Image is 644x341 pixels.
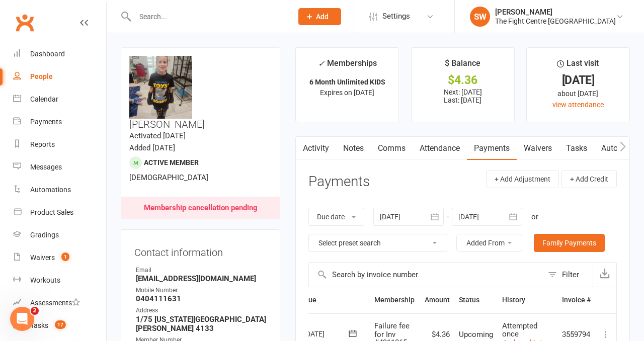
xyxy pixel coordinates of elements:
span: Add [316,13,329,21]
a: Activity [296,137,336,160]
a: Dashboard [13,43,106,65]
button: Added From [456,234,522,252]
th: Status [454,287,498,313]
iframe: Intercom live chat [10,307,34,331]
a: Payments [467,137,517,160]
div: Workouts [30,276,60,284]
a: Messages [13,156,106,179]
div: or [531,211,538,223]
span: Upcoming [459,330,493,339]
a: Calendar [13,88,106,111]
th: Due [299,287,370,313]
div: $ Balance [445,57,480,75]
h3: [PERSON_NAME] [129,56,272,130]
span: Active member [144,158,199,166]
div: Tasks [30,321,48,329]
strong: 0404111631 [136,294,267,303]
div: Email [136,266,267,275]
img: image1739427839.png [129,56,192,119]
a: view attendance [552,101,604,109]
div: about [DATE] [536,88,620,99]
div: Dashboard [30,50,65,58]
div: Automations [30,186,71,194]
div: Mobile Number [136,286,267,295]
div: Gradings [30,231,59,239]
div: Product Sales [30,208,73,216]
div: Filter [562,269,579,281]
a: Waivers 1 [13,246,106,269]
a: Tasks 17 [13,314,106,337]
a: Automations [13,179,106,201]
div: $4.36 [421,75,505,86]
a: Payments [13,111,106,133]
a: Reports [13,133,106,156]
strong: 1/75 [US_STATE][GEOGRAPHIC_DATA][PERSON_NAME] 4133 [136,315,267,333]
div: Memberships [318,57,377,75]
div: People [30,72,53,80]
strong: 6 Month Unlimited KIDS [309,78,385,86]
button: + Add Credit [561,170,617,188]
span: 1 [61,252,69,261]
input: Search by invoice number [309,263,543,287]
th: Invoice # [557,287,595,313]
a: Product Sales [13,201,106,224]
span: [DEMOGRAPHIC_DATA] [129,173,208,182]
div: The Fight Centre [GEOGRAPHIC_DATA] [495,17,616,26]
div: [PERSON_NAME] [495,8,616,17]
h3: Payments [308,174,370,190]
th: History [498,287,557,313]
a: Notes [336,137,371,160]
div: Calendar [30,95,58,103]
a: Gradings [13,224,106,246]
div: Assessments [30,299,80,307]
th: Membership [370,287,419,313]
time: Activated [DATE] [129,131,186,140]
a: Waivers [517,137,559,160]
a: People [13,65,106,88]
div: Address [136,306,267,315]
div: Payments [30,118,62,126]
div: Waivers [30,253,55,262]
input: Search... [132,10,285,24]
div: SW [470,7,490,27]
i: ✓ [318,59,325,68]
a: Family Payments [534,234,605,252]
p: Next: [DATE] Last: [DATE] [421,88,505,104]
a: Comms [371,137,413,160]
a: Workouts [13,269,106,292]
span: Expires on [DATE] [320,89,374,97]
span: Attempted once [502,321,537,339]
div: [DATE] [536,75,620,86]
span: 2 [31,307,39,315]
h3: Contact information [134,243,267,258]
time: Added [DATE] [129,143,175,152]
span: Settings [382,5,410,28]
a: Attendance [413,137,467,160]
button: Due date [308,208,364,226]
div: Last visit [557,57,599,75]
a: Clubworx [12,10,37,35]
div: Membership cancellation pending [144,204,258,212]
span: 17 [55,320,66,329]
th: Amount [419,287,454,313]
div: Messages [30,163,62,171]
a: Assessments [13,292,106,314]
button: Add [298,8,341,25]
button: Filter [543,263,593,287]
div: Reports [30,140,55,148]
button: + Add Adjustment [486,170,559,188]
strong: [EMAIL_ADDRESS][DOMAIN_NAME] [136,274,267,283]
a: Tasks [559,137,594,160]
